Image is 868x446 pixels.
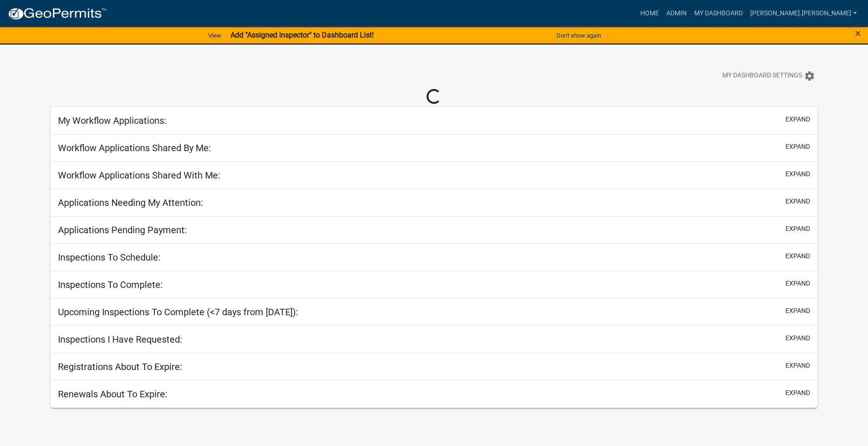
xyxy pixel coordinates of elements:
h5: Workflow Applications Shared With Me: [58,170,220,181]
a: Admin [663,5,690,22]
button: My Dashboard Settingssettings [715,67,823,85]
button: expand [785,306,810,316]
h5: My Workflow Applications: [58,115,166,126]
h5: Applications Pending Payment: [58,224,187,236]
button: expand [785,361,810,370]
button: expand [785,142,810,152]
a: [PERSON_NAME].[PERSON_NAME] [747,5,861,22]
h5: Inspections I Have Requested: [58,334,182,345]
button: expand [785,224,810,234]
i: settings [804,70,815,82]
span: My Dashboard Settings [722,70,802,82]
span: × [855,27,861,40]
button: expand [785,169,810,179]
button: expand [785,197,810,206]
button: expand [785,279,810,288]
button: expand [785,388,810,398]
h5: Renewals About To Expire: [58,389,167,400]
h5: Inspections To Complete: [58,279,163,290]
h5: Workflow Applications Shared By Me: [58,142,211,153]
button: Close [855,28,861,39]
button: expand [785,251,810,261]
h5: Upcoming Inspections To Complete (<7 days from [DATE]): [58,306,298,318]
h5: Registrations About To Expire: [58,361,182,372]
strong: Add "Assigned Inspector" to Dashboard List! [230,31,374,39]
a: View [204,28,225,43]
button: Don't show again [553,28,605,43]
a: Home [637,5,663,22]
button: expand [785,333,810,343]
a: My Dashboard [690,5,747,22]
h5: Applications Needing My Attention: [58,197,203,208]
button: expand [785,115,810,124]
h5: Inspections To Schedule: [58,252,160,263]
